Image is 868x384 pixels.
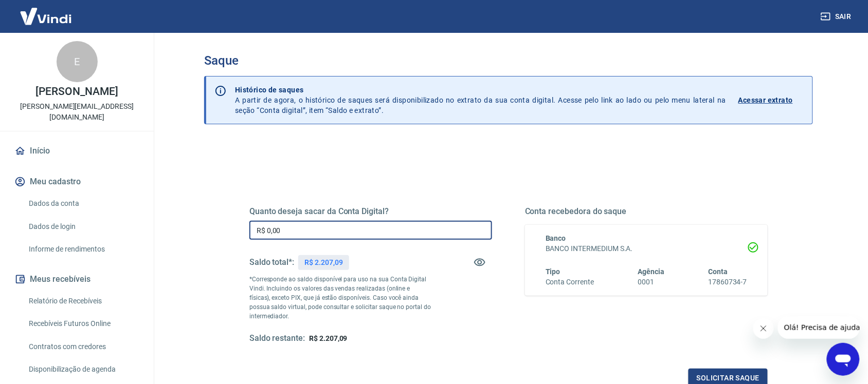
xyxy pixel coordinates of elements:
a: Acessar extrato [738,85,804,116]
span: R$ 2.207,09 [309,334,347,342]
button: Meus recebíveis [12,268,141,291]
h6: Conta Corrente [546,277,594,287]
p: [PERSON_NAME][EMAIL_ADDRESS][DOMAIN_NAME] [8,101,146,123]
a: Disponibilização de agenda [25,359,141,380]
img: Vindi [12,1,79,32]
h5: Quanto deseja sacar da Conta Digital? [249,206,492,217]
p: [PERSON_NAME] [35,86,118,97]
span: Banco [546,234,566,242]
span: Tipo [546,267,560,276]
h5: Saldo restante: [249,333,305,344]
span: Agência [638,267,665,276]
button: Sair [819,7,856,26]
a: Início [12,140,141,162]
p: R$ 2.207,09 [304,257,342,268]
a: Dados de login [25,216,141,237]
a: Informe de rendimentos [25,239,141,260]
h5: Conta recebedora do saque [525,206,768,217]
p: Acessar extrato [738,95,793,105]
iframe: Botão para abrir a janela de mensagens [827,343,860,376]
a: Contratos com credores [25,336,141,357]
a: Dados da conta [25,193,141,214]
div: E [57,41,98,82]
iframe: Fechar mensagem [753,318,774,339]
a: Relatório de Recebíveis [25,291,141,312]
h6: 17860734-7 [708,277,747,287]
h6: 0001 [638,277,665,287]
h5: Saldo total*: [249,257,294,267]
p: *Corresponde ao saldo disponível para uso na sua Conta Digital Vindi. Incluindo os valores das ve... [249,275,431,321]
span: Olá! Precisa de ajuda? [6,7,86,15]
h3: Saque [204,53,813,68]
iframe: Mensagem da empresa [778,316,860,339]
a: Recebíveis Futuros Online [25,313,141,334]
button: Meu cadastro [12,170,141,193]
p: Histórico de saques [235,85,726,95]
span: Conta [708,267,728,276]
p: A partir de agora, o histórico de saques será disponibilizado no extrato da sua conta digital. Ac... [235,85,726,116]
h6: BANCO INTERMEDIUM S.A. [546,243,747,254]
